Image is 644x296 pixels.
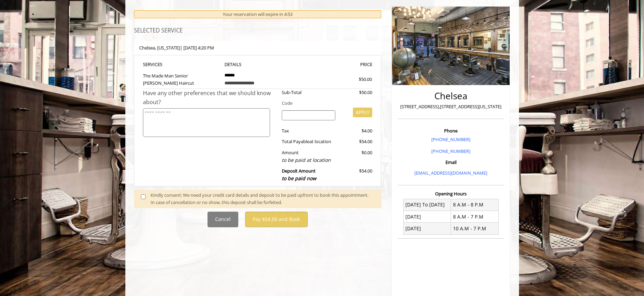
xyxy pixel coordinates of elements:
[160,61,162,67] span: S
[139,45,214,51] b: Chelsea | [DATE] 4:20 PM
[151,192,374,206] div: Kindly consent: We need your credit card details and deposit to be paid upfront to book this appo...
[451,211,499,223] td: 8 A.M - 7 P.M
[400,128,502,133] h3: Phone
[282,175,316,182] span: to be paid now
[309,138,331,145] span: at location
[403,211,451,223] td: [DATE]
[340,127,372,135] div: $4.00
[400,103,502,110] p: [STREET_ADDRESS],[STREET_ADDRESS][US_STATE]
[277,89,340,96] div: Sub-Total
[143,68,220,89] td: The Made Man Senior [PERSON_NAME] Haircut
[340,89,372,96] div: $50.00
[451,199,499,211] td: 8 A.M - 8 P.M
[353,108,372,117] button: APPLY
[414,170,487,176] a: [EMAIL_ADDRESS][DOMAIN_NAME]
[155,45,180,51] span: , [US_STATE]
[208,212,238,227] button: Cancel
[334,76,372,83] div: $50.00
[403,223,451,234] td: [DATE]
[277,100,372,107] div: Code
[400,91,502,101] h2: Chelsea
[296,61,373,68] th: PRICE
[134,28,382,34] h3: SELECTED SERVICE
[143,61,220,68] th: SERVICE
[340,149,372,164] div: $0.00
[277,149,340,164] div: Amount
[403,199,451,211] td: [DATE] To [DATE]
[282,168,316,182] b: Deposit Amount
[400,160,502,165] h3: Email
[134,10,382,18] div: Your reservation will expire in 4:53
[451,223,499,234] td: 10 A.M - 7 P.M
[431,148,470,154] a: [PHONE_NUMBER]
[340,138,372,145] div: $54.00
[143,89,277,107] div: Have any other preferences that we should know about?
[340,167,372,182] div: $54.00
[219,61,296,68] th: DETAILS
[431,136,470,142] a: [PHONE_NUMBER]
[277,138,340,145] div: Total Payable
[277,127,340,135] div: Tax
[398,191,504,196] h3: Opening Hours
[282,156,335,164] div: to be paid at location
[245,212,308,227] button: Pay $54.00 and Book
